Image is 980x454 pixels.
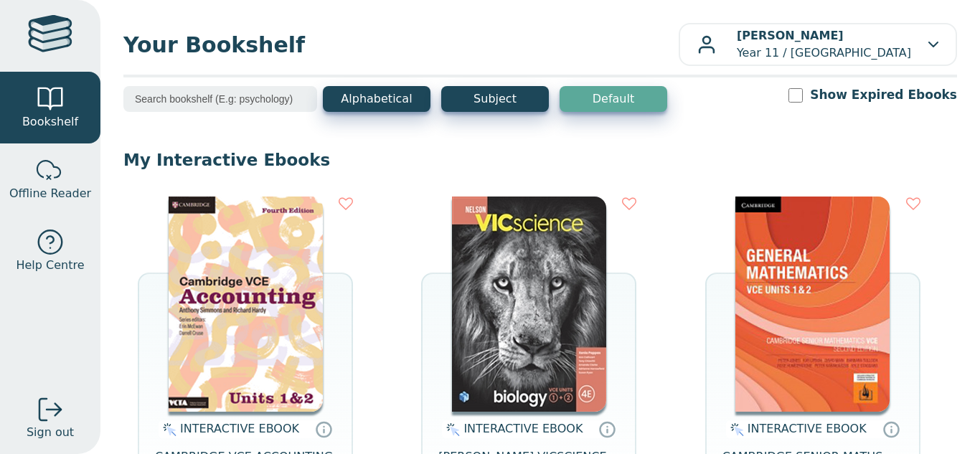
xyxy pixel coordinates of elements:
span: Your Bookshelf [123,29,679,61]
p: Year 11 / [GEOGRAPHIC_DATA] [737,27,911,62]
button: Subject [441,86,549,112]
img: interactive.svg [442,421,460,438]
span: INTERACTIVE EBOOK [748,422,867,435]
a: Interactive eBooks are accessed online via the publisher’s portal. They contain interactive resou... [598,420,616,438]
button: Alphabetical [323,86,430,112]
img: 98e9f931-67be-40f3-b733-112c3181ee3a.jpg [735,197,890,412]
p: My Interactive Ebooks [123,149,957,171]
a: Interactive eBooks are accessed online via the publisher’s portal. They contain interactive resou... [315,420,332,438]
span: Offline Reader [9,185,91,202]
span: Help Centre [16,257,84,274]
img: 7c05a349-4a9b-eb11-a9a2-0272d098c78b.png [452,197,606,412]
button: [PERSON_NAME]Year 11 / [GEOGRAPHIC_DATA] [679,23,957,66]
input: Search bookshelf (E.g: psychology) [123,86,317,112]
label: Show Expired Ebooks [810,86,957,104]
img: interactive.svg [726,421,744,438]
span: Sign out [27,424,74,441]
a: Interactive eBooks are accessed online via the publisher’s portal. They contain interactive resou... [882,420,900,438]
b: [PERSON_NAME] [737,29,844,42]
img: interactive.svg [159,421,176,438]
img: 29759c83-e070-4f21-9f19-1166b690db6d.png [169,197,323,412]
span: INTERACTIVE EBOOK [180,422,299,435]
span: Bookshelf [22,113,78,131]
button: Default [560,86,667,112]
span: INTERACTIVE EBOOK [463,422,583,435]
